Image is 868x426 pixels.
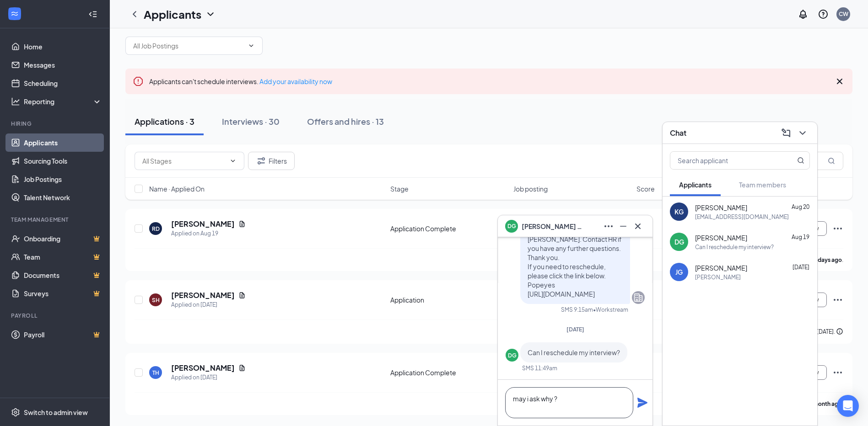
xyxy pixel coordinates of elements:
[566,326,584,333] span: [DATE]
[24,133,102,152] a: Applicants
[390,368,508,377] div: Application Complete
[834,76,845,87] svg: Cross
[679,181,712,189] span: Applicants
[695,263,747,272] span: [PERSON_NAME]
[675,267,683,277] div: JG
[24,284,102,303] a: SurveysCrown
[10,9,19,18] svg: WorkstreamLogo
[24,97,102,106] div: Reporting
[792,203,809,210] span: Aug 20
[133,41,244,51] input: All Job Postings
[238,220,246,228] svg: Document
[797,128,808,138] svg: ChevronDown
[24,266,102,284] a: DocumentsCrown
[832,223,843,234] svg: Ellipses
[593,306,628,314] span: • Workstream
[513,184,548,193] span: Job posting
[171,219,235,229] h5: [PERSON_NAME]
[601,219,616,234] button: Ellipses
[135,116,194,127] div: Applications · 3
[832,294,843,305] svg: Ellipses
[256,155,267,166] svg: Filter
[631,219,645,234] button: Cross
[24,325,102,344] a: PayrollCrown
[24,248,102,266] a: TeamCrown
[522,364,557,372] div: SMS 11:49am
[129,9,140,20] svg: ChevronLeft
[636,184,655,193] span: Score
[637,397,648,408] button: Plane
[229,157,237,165] svg: ChevronDown
[616,219,631,234] button: Minimize
[11,312,100,319] div: Payroll
[390,184,409,193] span: Stage
[695,203,747,212] span: [PERSON_NAME]
[528,348,620,357] span: Can I reschedule my interview?
[152,296,160,304] div: SH
[508,351,517,359] div: DG
[152,369,159,377] div: TH
[674,207,684,216] div: KG
[307,116,384,127] div: Offers and hires · 13
[248,42,255,49] svg: ChevronDown
[171,373,246,382] div: Applied on [DATE]
[390,224,508,233] div: Application Complete
[695,243,774,251] div: Can I reschedule my interview?
[222,116,280,127] div: Interviews · 30
[142,156,226,166] input: All Stages
[561,306,593,314] div: SMS 9:15am
[11,97,20,106] svg: Analysis
[152,225,160,233] div: RD
[795,126,810,140] button: ChevronDown
[670,128,686,138] h3: Chat
[839,10,848,18] div: CW
[248,152,295,170] button: Filter Filters
[24,152,102,170] a: Sourcing Tools
[836,328,843,335] svg: Info
[670,152,779,169] input: Search applicant
[11,216,100,224] div: Team Management
[24,56,102,74] a: Messages
[259,77,332,85] a: Add your availability now
[171,290,235,300] h5: [PERSON_NAME]
[24,408,88,417] div: Switch to admin view
[505,387,633,418] textarea: may i ask why ?
[792,234,809,240] span: Aug 19
[809,400,842,407] b: a month ago
[814,256,842,263] b: 7 days ago
[674,237,684,246] div: DG
[695,233,747,242] span: [PERSON_NAME]
[238,292,246,299] svg: Document
[603,221,614,232] svg: Ellipses
[793,264,809,271] span: [DATE]
[133,76,144,87] svg: Error
[798,9,809,20] svg: Notifications
[24,229,102,248] a: OnboardingCrown
[618,221,629,232] svg: Minimize
[171,363,235,373] h5: [PERSON_NAME]
[24,37,102,56] a: Home
[739,181,786,189] span: Team members
[144,6,201,22] h1: Applicants
[11,408,20,417] svg: Settings
[797,157,804,164] svg: MagnifyingGlass
[24,188,102,207] a: Talent Network
[818,9,829,20] svg: QuestionInfo
[171,300,246,309] div: Applied on [DATE]
[205,9,216,20] svg: ChevronDown
[632,221,643,232] svg: Cross
[11,120,100,128] div: Hiring
[695,273,741,281] div: [PERSON_NAME]
[633,292,644,303] svg: Company
[24,170,102,188] a: Job Postings
[88,10,97,19] svg: Collapse
[522,221,586,231] span: [PERSON_NAME] Griifin
[779,126,793,140] button: ComposeMessage
[238,364,246,372] svg: Document
[149,184,205,193] span: Name · Applied On
[24,74,102,92] a: Scheduling
[781,128,792,138] svg: ComposeMessage
[149,77,332,85] span: Applicants can't schedule interviews.
[695,213,789,221] div: [EMAIL_ADDRESS][DOMAIN_NAME]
